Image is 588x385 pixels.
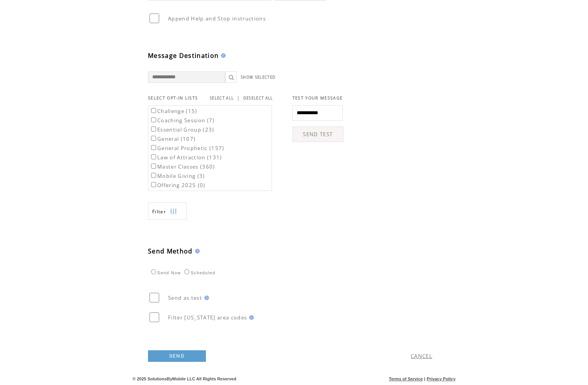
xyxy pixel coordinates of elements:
img: help.gif [247,315,254,320]
span: Send Method [148,247,193,255]
span: Filter [US_STATE] area codes [168,314,247,321]
a: Privacy Policy [427,377,455,381]
span: © 2025 SolutionsByMobile LLC All Rights Reserved [133,377,236,381]
input: Scheduled [184,269,189,274]
label: Master Classes (360) [150,163,215,170]
input: Offering 2025 (0) [151,182,156,187]
img: help.gif [193,249,200,253]
img: help.gif [219,53,226,58]
label: Mobile Giving (3) [150,172,205,179]
input: Law of Attraction (131) [151,154,156,159]
input: Send Now [151,269,156,274]
a: Filter [148,203,187,220]
img: help.gif [202,296,209,300]
span: Append Help and Stop instructions [168,15,266,22]
label: Essential Group (23) [150,126,214,133]
a: SEND TEST [292,127,343,142]
a: SELECT ALL [210,96,234,101]
a: Terms of Service [389,377,423,381]
label: Send Now [149,270,181,275]
span: | [424,377,425,381]
img: filters.png [170,203,177,220]
label: Challenge (15) [150,108,197,115]
input: General Prophetic (157) [151,145,156,150]
a: SHOW SELECTED [241,75,275,80]
span: Show filters [152,208,166,215]
input: General (107) [151,136,156,141]
input: Essential Group (23) [151,127,156,132]
span: TEST YOUR MESSAGE [292,95,343,101]
span: Message Destination [148,51,219,60]
label: General Prophetic (157) [150,145,224,152]
span: Send as test [168,294,202,301]
label: Law of Attraction (131) [150,154,222,161]
label: Coaching Session (7) [150,117,215,124]
input: Challenge (15) [151,108,156,113]
label: General (107) [150,135,195,142]
span: SELECT OPT-IN LISTS [148,95,198,101]
a: DESELECT ALL [243,96,273,101]
label: Offering 2025 (0) [150,182,206,189]
input: Mobile Giving (3) [151,173,156,178]
span: | [237,95,240,101]
input: Coaching Session (7) [151,117,156,122]
input: Master Classes (360) [151,164,156,169]
a: SEND [148,350,206,362]
a: CANCEL [411,353,432,360]
label: Scheduled [182,270,215,275]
